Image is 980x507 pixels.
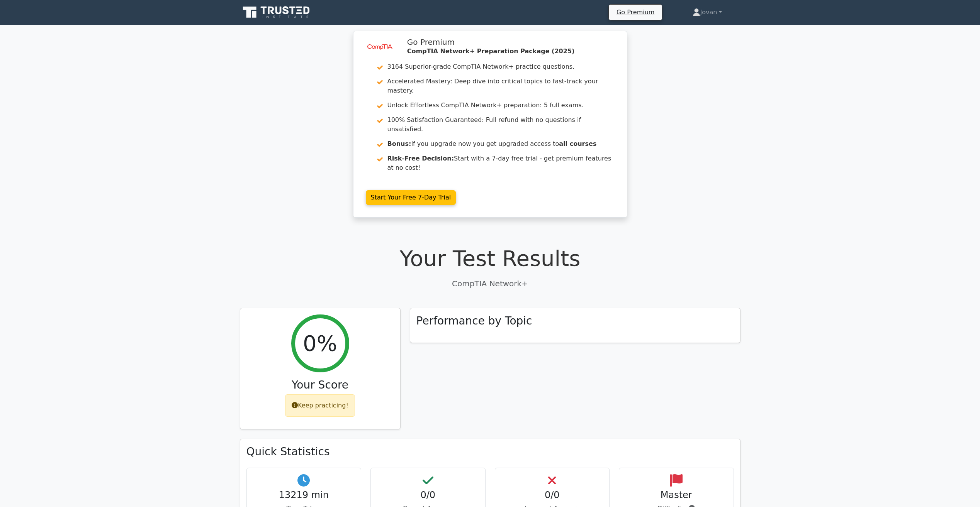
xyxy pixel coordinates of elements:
h3: Quick Statistics [246,445,734,458]
p: CompTIA Network+ [240,278,741,289]
a: Start Your Free 7-Day Trial [366,190,456,205]
h4: 0/0 [501,490,603,501]
a: Go Premium [612,7,659,17]
h3: Performance by Topic [416,314,532,328]
h4: Master [625,490,727,501]
a: Jovan [674,5,741,20]
h3: Your Score [246,379,394,392]
h4: 0/0 [377,490,479,501]
h4: 13219 min [253,490,355,501]
h1: Your Test Results [240,245,741,271]
div: Keep practicing! [285,394,355,417]
h2: 0% [303,330,337,356]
